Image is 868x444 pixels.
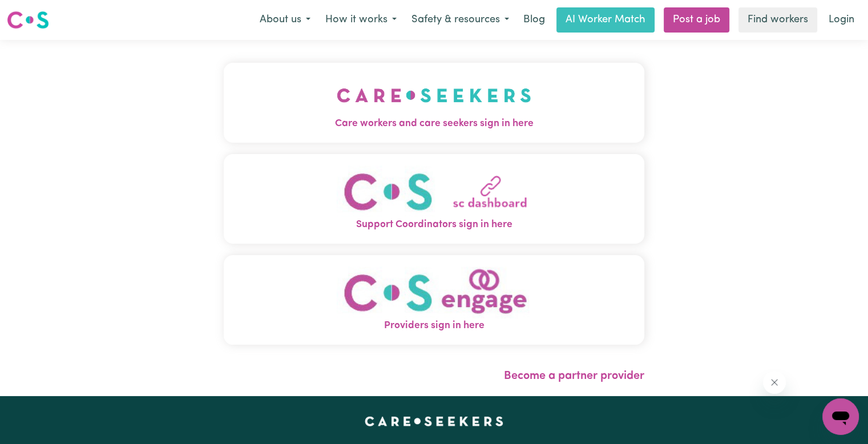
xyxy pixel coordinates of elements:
[224,255,644,345] button: Providers sign in here
[224,116,644,131] span: Care workers and care seekers sign in here
[365,417,503,426] a: Careseekers home page
[822,398,859,435] iframe: Button to launch messaging window
[224,318,644,333] span: Providers sign in here
[252,8,318,32] button: About us
[7,8,69,17] span: Need any help?
[516,7,552,33] a: Blog
[224,63,644,143] button: Care workers and care seekers sign in here
[556,7,655,33] a: AI Worker Match
[504,370,644,382] a: Become a partner provider
[822,7,861,33] a: Login
[7,10,49,30] img: Careseekers logo
[224,154,644,244] button: Support Coordinators sign in here
[763,371,786,394] iframe: Close message
[318,8,404,32] button: How it works
[738,7,817,33] a: Find workers
[7,7,49,33] a: Careseekers logo
[664,7,729,33] a: Post a job
[224,217,644,232] span: Support Coordinators sign in here
[404,8,516,32] button: Safety & resources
